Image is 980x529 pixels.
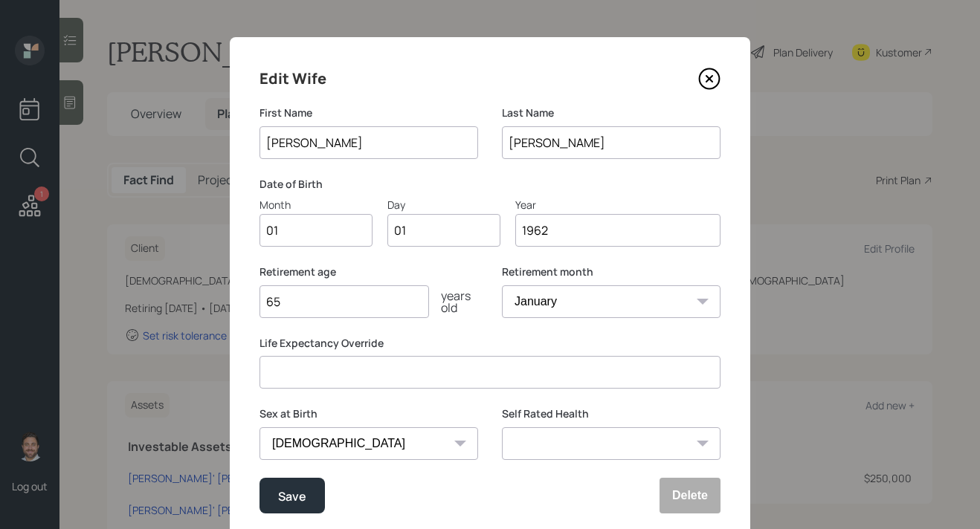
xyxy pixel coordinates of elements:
input: Day [387,214,500,247]
label: Life Expectancy Override [259,336,721,351]
input: Month [259,214,373,247]
input: Year [515,214,721,247]
h4: Edit Wife [259,67,326,91]
label: Sex at Birth [259,406,478,421]
div: Day [387,197,500,212]
div: Month [259,197,373,212]
label: Retirement age [259,264,478,279]
label: Date of Birth [259,177,721,192]
label: Self Rated Health [502,406,721,421]
div: Year [515,197,721,212]
div: Save [278,486,306,506]
div: years old [429,290,478,314]
label: Last Name [502,106,721,120]
label: First Name [259,106,478,120]
label: Retirement month [502,264,721,279]
button: Save [259,478,325,513]
button: Delete [660,478,721,513]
